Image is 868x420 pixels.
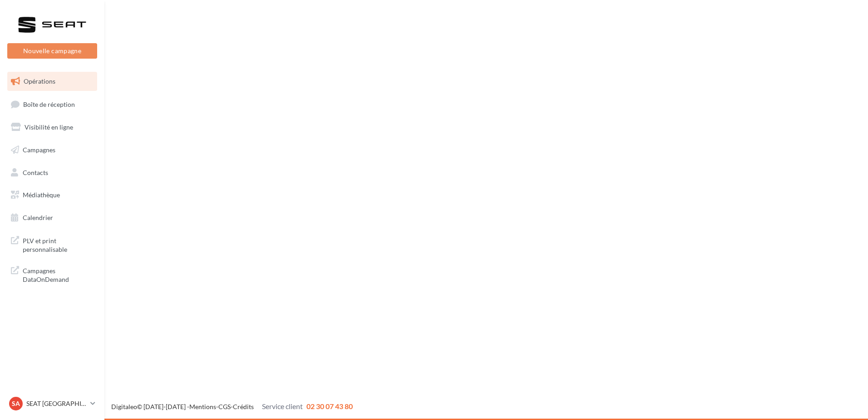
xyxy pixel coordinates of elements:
[7,43,97,59] button: Nouvelle campagne
[262,402,303,410] span: Service client
[5,231,99,258] a: PLV et print personnalisable
[233,403,254,410] a: Crédits
[23,214,53,221] span: Calendrier
[5,163,99,182] a: Contacts
[5,72,99,91] a: Opérations
[111,403,137,410] a: Digitaleo
[23,191,60,199] span: Médiathèque
[5,95,99,114] a: Boîte de réception
[306,402,353,410] span: 02 30 07 43 80
[23,265,94,284] span: Campagnes DataOnDemand
[5,140,99,160] a: Campagnes
[25,123,73,131] span: Visibilité en ligne
[23,235,94,254] span: PLV et print personnalisable
[24,77,55,85] span: Opérations
[111,403,353,410] span: © [DATE]-[DATE] - - -
[5,208,99,227] a: Calendrier
[23,146,55,154] span: Campagnes
[23,168,48,176] span: Contacts
[189,403,216,410] a: Mentions
[5,261,99,288] a: Campagnes DataOnDemand
[26,399,87,408] p: SEAT [GEOGRAPHIC_DATA]
[23,100,75,108] span: Boîte de réception
[5,118,99,137] a: Visibilité en ligne
[7,395,97,412] a: SA SEAT [GEOGRAPHIC_DATA]
[5,185,99,205] a: Médiathèque
[218,403,231,410] a: CGS
[12,399,20,408] span: SA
